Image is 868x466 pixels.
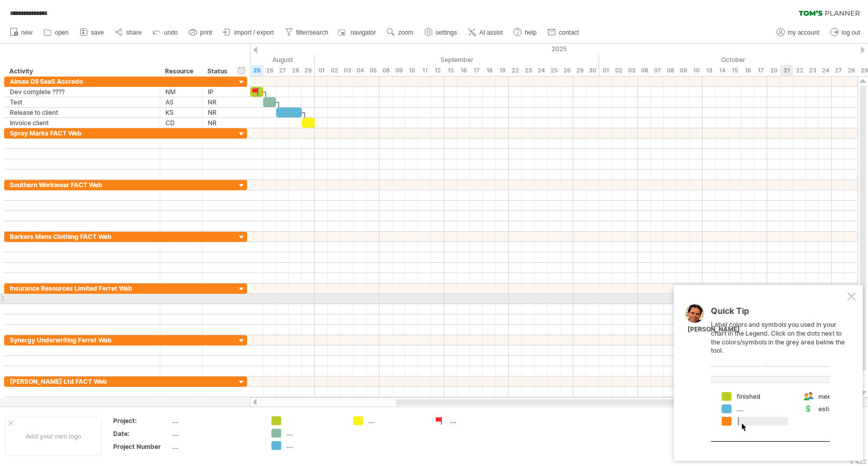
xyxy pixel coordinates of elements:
span: save [91,29,104,36]
span: import / export [234,29,274,36]
div: Tuesday, 30 September 2025 [586,65,599,76]
div: Monday, 15 September 2025 [444,65,457,76]
div: Wednesday, 27 August 2025 [276,65,289,76]
a: print [186,26,215,39]
div: NR [208,108,231,117]
div: NM [165,87,197,97]
div: Friday, 5 September 2025 [367,65,379,76]
div: Insurance Resources Limited Ferret Web [10,283,155,293]
a: help [511,26,540,39]
div: Project: [113,416,170,425]
span: my account [788,29,819,36]
a: log out [828,26,863,39]
div: Monday, 1 September 2025 [315,65,328,76]
div: ​ [276,108,302,117]
div: KS [165,108,197,117]
div: Thursday, 11 September 2025 [418,65,431,76]
div: Wednesday, 10 September 2025 [405,65,418,76]
span: share [126,29,142,36]
div: Invoice client [10,118,155,128]
div: Monday, 13 October 2025 [703,65,715,76]
div: Friday, 3 October 2025 [625,65,638,76]
div: Southern Workwear FACT Web [10,180,155,190]
div: .... [172,442,259,451]
a: undo [150,26,181,39]
div: [PERSON_NAME] [688,325,740,334]
div: .... [172,416,259,425]
div: Dev complete ???? [10,87,155,97]
div: Wednesday, 17 September 2025 [470,65,483,76]
div: Monday, 25 August 2025 [250,65,263,76]
div: Tuesday, 16 September 2025 [457,65,470,76]
a: filter/search [282,26,331,39]
div: Wednesday, 22 October 2025 [793,65,806,76]
div: Tuesday, 7 October 2025 [651,65,664,76]
div: Almax DII SaaS Accredo [10,77,155,86]
div: Status [207,66,230,77]
div: IP [208,87,231,97]
a: AI assist [465,26,506,39]
div: Synergy Underwriting Ferret Web [10,335,155,345]
a: navigator [337,26,379,39]
div: ​ [263,97,276,107]
div: Thursday, 2 October 2025 [612,65,625,76]
div: ​ [302,118,315,128]
div: Tuesday, 9 September 2025 [392,65,405,76]
div: Label colors and symbols you used in your chart in the Legend. Click on the dots next to the colo... [711,307,845,442]
div: Friday, 19 September 2025 [496,65,509,76]
span: navigator [351,29,376,36]
div: Friday, 24 October 2025 [819,65,832,76]
a: open [41,26,72,39]
div: Tuesday, 21 October 2025 [780,65,793,76]
span: help [525,29,537,36]
span: open [55,29,69,36]
div: Spray Marks FACT Web [10,128,155,138]
a: save [77,26,107,39]
div: Release to client [10,108,155,117]
div: Wednesday, 8 October 2025 [664,65,677,76]
span: log out [842,29,860,36]
div: Test [10,97,155,107]
span: AI assist [479,29,502,36]
span: zoom [398,29,413,36]
div: Thursday, 18 September 2025 [483,65,496,76]
div: Project Number [113,442,170,451]
div: Monday, 6 October 2025 [638,65,651,76]
div: Monday, 27 October 2025 [832,65,845,76]
div: Wednesday, 15 October 2025 [728,65,741,76]
div: .... [286,441,343,450]
div: Resource [165,66,196,77]
span: settings [436,29,457,36]
div: Thursday, 25 September 2025 [547,65,560,76]
span: filter/search [296,29,328,36]
div: Thursday, 28 August 2025 [289,65,302,76]
div: Add your own logo [5,417,102,456]
a: share [112,26,145,39]
div: Friday, 29 August 2025 [302,65,315,76]
div: Friday, 17 October 2025 [754,65,767,76]
div: Tuesday, 14 October 2025 [715,65,728,76]
a: new [7,26,36,39]
div: Barkers Mens Clothing FACT Web [10,232,155,242]
div: Date: [113,429,170,438]
div: Tuesday, 2 September 2025 [328,65,341,76]
div: Thursday, 23 October 2025 [806,65,819,76]
div: AS [165,97,197,107]
div: Tuesday, 23 September 2025 [522,65,535,76]
div: NR [208,118,231,128]
span: contact [559,29,579,36]
a: settings [422,26,460,39]
div: v 422 [850,458,866,465]
div: Tuesday, 28 October 2025 [845,65,858,76]
div: Tuesday, 26 August 2025 [263,65,276,76]
div: September 2025 [315,54,599,65]
div: CD [165,118,197,128]
div: .... [172,429,259,438]
div: Monday, 22 September 2025 [509,65,522,76]
div: .... [368,416,424,425]
span: print [200,29,212,36]
div: .... [450,416,506,425]
a: contact [545,26,582,39]
div: Monday, 20 October 2025 [767,65,780,76]
div: Thursday, 16 October 2025 [741,65,754,76]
